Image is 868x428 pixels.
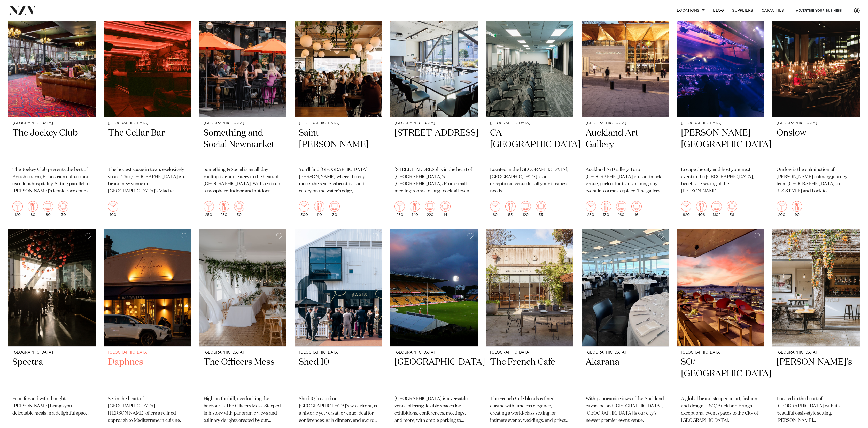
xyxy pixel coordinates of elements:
[536,201,546,217] div: 55
[586,356,665,391] h2: Akarana
[204,351,283,355] small: [GEOGRAPHIC_DATA]
[711,201,722,217] div: 1,102
[681,166,760,195] p: Escape the city and host your next event in the [GEOGRAPHIC_DATA], beachside setting of the [PERS...
[12,127,91,162] h2: The Jockey Club
[234,201,244,217] div: 50
[58,201,68,212] img: meeting.png
[521,201,531,212] img: theatre.png
[490,356,569,391] h2: The French Cafe
[108,201,118,217] div: 100
[299,395,378,424] p: Shed 10, located on [GEOGRAPHIC_DATA]'s waterfront, is a historic yet versatile venue ideal for c...
[8,6,36,15] img: nzv-logo.png
[728,5,757,16] a: SUPPLIERS
[410,201,420,212] img: dining.png
[673,5,709,16] a: Locations
[299,166,378,195] p: You'll find [GEOGRAPHIC_DATA][PERSON_NAME] where the city meets the sea. A vibrant bar and eatery...
[394,166,474,195] p: [STREET_ADDRESS] is in the heart of [GEOGRAPHIC_DATA]’s [GEOGRAPHIC_DATA]. From small meeting roo...
[777,166,856,195] p: Onslow is the culmination of [PERSON_NAME] culinary journey from [GEOGRAPHIC_DATA] to [US_STATE] ...
[696,201,707,217] div: 406
[425,201,435,217] div: 220
[108,201,118,212] img: cocktail.png
[586,351,665,355] small: [GEOGRAPHIC_DATA]
[108,121,187,125] small: [GEOGRAPHIC_DATA]
[394,127,474,162] h2: [STREET_ADDRESS]
[219,201,229,212] img: dining.png
[28,201,38,212] img: dining.png
[12,121,91,125] small: [GEOGRAPHIC_DATA]
[586,121,665,125] small: [GEOGRAPHIC_DATA]
[536,201,546,212] img: meeting.png
[601,201,611,217] div: 130
[43,201,53,217] div: 80
[108,395,187,424] p: Set in the heart of [GEOGRAPHIC_DATA], [PERSON_NAME] offers a refined approach to Mediterranean c...
[727,201,737,217] div: 36
[521,201,531,217] div: 120
[299,351,378,355] small: [GEOGRAPHIC_DATA]
[394,395,474,424] p: [GEOGRAPHIC_DATA] is a versatile venue offering flexible spaces for exhibitions, conferences, mee...
[12,166,91,195] p: The Jockey Club presents the best of British charm, Equestrian culture and excellent hospitality....
[586,166,665,195] p: Auckland Art Gallery Toi o [GEOGRAPHIC_DATA] is a landmark venue, perfect for transforming any ev...
[490,121,569,125] small: [GEOGRAPHIC_DATA]
[12,356,91,391] h2: Spectra
[586,201,596,212] img: cocktail.png
[12,201,23,212] img: cocktail.png
[681,351,760,355] small: [GEOGRAPHIC_DATA]
[204,166,283,195] p: Something & Social is an all-day rooftop bar and eatery in the heart of [GEOGRAPHIC_DATA]. With a...
[329,201,340,212] img: theatre.png
[490,201,500,212] img: cocktail.png
[777,201,787,217] div: 200
[12,201,23,217] div: 120
[394,121,474,125] small: [GEOGRAPHIC_DATA]
[490,127,569,162] h2: CA [GEOGRAPHIC_DATA]
[28,201,38,217] div: 80
[505,201,516,212] img: dining.png
[681,201,691,212] img: cocktail.png
[108,351,187,355] small: [GEOGRAPHIC_DATA]
[792,5,846,16] a: Advertise your business
[505,201,516,217] div: 55
[410,201,420,217] div: 140
[727,201,737,212] img: meeting.png
[601,201,611,212] img: dining.png
[586,395,665,424] p: With panoramic views of the Auckland cityscape and [GEOGRAPHIC_DATA], [GEOGRAPHIC_DATA] is our ci...
[425,201,435,212] img: theatre.png
[681,395,760,424] p: A global brand steeped in art, fashion and design — SO/ Auckland brings exceptional event spaces ...
[777,351,856,355] small: [GEOGRAPHIC_DATA]
[43,201,53,212] img: theatre.png
[490,166,569,195] p: Located in the [GEOGRAPHIC_DATA], [GEOGRAPHIC_DATA] is an exceptional venue for all your business...
[394,201,405,212] img: cocktail.png
[12,395,91,417] p: Food for and with thought, [PERSON_NAME] brings you delectable meals in a delightful space.
[204,395,283,424] p: High on the hill, overlooking the harbour is The Officers Mess. Steeped in history with panoramic...
[299,121,378,125] small: [GEOGRAPHIC_DATA]
[204,121,283,125] small: [GEOGRAPHIC_DATA]
[777,127,856,162] h2: Onslow
[681,201,691,217] div: 820
[792,201,802,212] img: dining.png
[586,127,665,162] h2: Auckland Art Gallery
[777,356,856,391] h2: [PERSON_NAME]'s
[777,395,856,424] p: Located in the heart of [GEOGRAPHIC_DATA] with its beautiful oasis-style setting, [PERSON_NAME][G...
[329,201,340,217] div: 30
[586,201,596,217] div: 250
[777,121,856,125] small: [GEOGRAPHIC_DATA]
[108,356,187,391] h2: Daphnes
[490,201,500,217] div: 60
[631,201,642,212] img: meeting.png
[204,356,283,391] h2: The Officers Mess
[394,351,474,355] small: [GEOGRAPHIC_DATA]
[58,201,68,217] div: 30
[299,127,378,162] h2: Saint [PERSON_NAME]
[711,201,722,212] img: theatre.png
[219,201,229,217] div: 250
[490,351,569,355] small: [GEOGRAPHIC_DATA]
[681,356,760,391] h2: SO/ [GEOGRAPHIC_DATA]
[616,201,626,217] div: 160
[299,356,378,391] h2: Shed 10
[490,395,569,424] p: The French Café blends refined cuisine with timeless elegance, creating a world-class setting for...
[314,201,324,212] img: dining.png
[631,201,642,217] div: 16
[440,201,451,212] img: meeting.png
[792,201,802,217] div: 90
[234,201,244,212] img: meeting.png
[709,5,728,16] a: BLOG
